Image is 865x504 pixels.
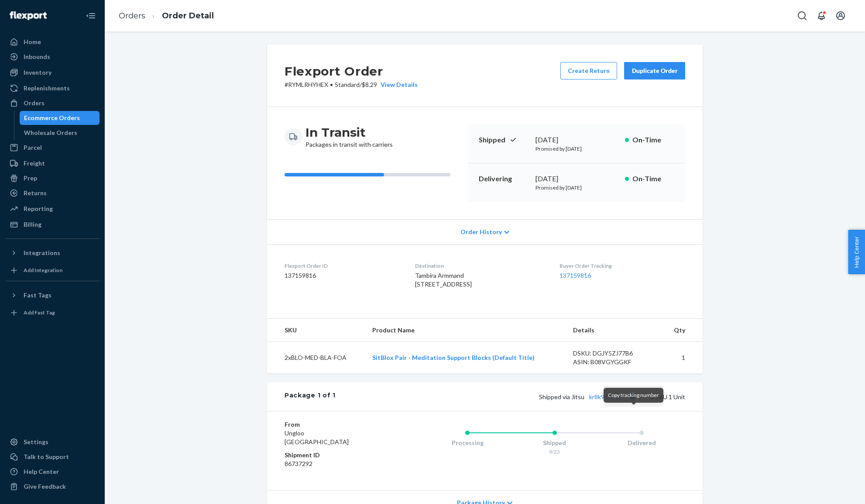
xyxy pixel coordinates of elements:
[24,249,60,257] div: Integrations
[832,7,849,24] button: Open account menu
[662,319,703,342] th: Qty
[5,171,100,185] a: Prep
[573,358,655,366] div: ASIN: B08VGYGGKF
[24,84,70,93] div: Replenishments
[24,438,48,446] div: Settings
[624,62,685,79] button: Duplicate Order
[632,174,675,184] p: On-Time
[632,66,678,75] div: Duplicate Order
[335,81,360,88] span: Standard
[535,184,618,191] p: Promised by [DATE]
[535,135,618,145] div: [DATE]
[424,438,511,447] div: Processing
[372,354,535,361] a: SitBlox Pair - Meditation Support Blocks (Default Title)
[460,228,502,236] span: Order History
[24,309,55,316] div: Add Fast Tag
[5,141,100,155] a: Parcel
[5,435,100,449] a: Settings
[793,7,811,24] button: Open Search Box
[479,135,529,145] p: Shipped
[5,186,100,200] a: Returns
[598,438,685,447] div: Delivered
[24,452,69,461] div: Talk to Support
[24,204,53,213] div: Reporting
[24,128,77,137] div: Wholesale Orders
[662,342,703,374] td: 1
[82,7,100,24] button: Close Navigation
[285,62,418,80] h2: Flexport Order
[20,126,100,140] a: Wholesale Orders
[24,114,80,122] div: Ecommerce Orders
[112,3,221,29] ol: breadcrumbs
[813,7,830,24] button: Open notifications
[267,319,365,342] th: SKU
[5,156,100,170] a: Freight
[535,145,618,152] p: Promised by [DATE]
[573,349,655,358] div: DSKU: DGJY5ZJ77B6
[285,420,389,429] dt: From
[24,291,51,300] div: Fast Tags
[336,391,685,402] div: 1 SKU 1 Unit
[285,429,349,445] span: Ungloo [GEOGRAPHIC_DATA]
[560,262,685,269] dt: Buyer Order Tracking
[511,438,598,447] div: Shipped
[330,81,333,88] span: •
[848,230,865,274] button: Help Center
[285,80,418,89] p: # RYMLRHYHEX / $8.29
[24,266,62,274] div: Add Integration
[24,52,50,61] div: Inbounds
[20,111,100,125] a: Ecommerce Orders
[285,262,401,269] dt: Flexport Order ID
[24,38,41,46] div: Home
[285,391,336,402] div: Package 1 of 1
[5,96,100,110] a: Orders
[5,35,100,49] a: Home
[5,450,100,464] a: Talk to Support
[267,342,365,374] td: 2xBLO-MED-BLA-FOA
[632,135,675,145] p: On-Time
[5,202,100,216] a: Reporting
[5,480,100,494] button: Give Feedback
[24,68,51,77] div: Inventory
[24,220,41,229] div: Billing
[415,262,545,269] dt: Destination
[10,11,47,20] img: Flexport logo
[5,50,100,64] a: Inbounds
[285,271,401,280] dd: 137159816
[5,66,100,79] a: Inventory
[5,306,100,320] a: Add Fast Tag
[377,80,418,89] button: View Details
[24,143,42,152] div: Parcel
[162,11,214,21] a: Order Detail
[365,319,566,342] th: Product Name
[539,393,638,400] span: Shipped via Jitsu
[305,124,393,140] h3: In Transit
[5,263,100,277] a: Add Integration
[608,392,659,398] span: Copy tracking number
[285,451,389,459] dt: Shipment ID
[415,272,472,288] span: Tambira Armmand [STREET_ADDRESS]
[566,319,662,342] th: Details
[24,189,47,197] div: Returns
[119,11,145,21] a: Orders
[24,467,59,476] div: Help Center
[5,246,100,260] button: Integrations
[5,217,100,231] a: Billing
[479,174,529,184] p: Delivering
[511,448,598,456] div: 9/23
[5,81,100,95] a: Replenishments
[560,62,617,79] button: Create Return
[589,393,623,400] a: kr8k9t7mrjff
[24,174,37,183] div: Prep
[24,99,45,107] div: Orders
[560,272,591,279] a: 137159816
[5,465,100,479] a: Help Center
[285,459,389,468] dd: 86737292
[24,159,45,168] div: Freight
[305,124,393,149] div: Packages in transit with carriers
[5,288,100,302] button: Fast Tags
[24,482,66,491] div: Give Feedback
[535,174,618,184] div: [DATE]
